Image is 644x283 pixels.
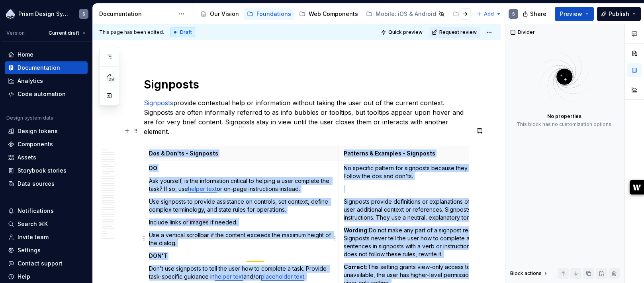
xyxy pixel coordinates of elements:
div: Our Vision [210,10,239,18]
h1: Signposts [144,77,469,92]
button: Prism Design SystemS [2,5,91,22]
a: Storybook stories [5,164,88,177]
strong: Wording: [344,227,369,234]
img: 106765b7-6fc4-4b5d-8be0-32f944830029.png [6,9,15,19]
div: This block has no customization options. [517,121,613,128]
div: Block actions [510,270,542,277]
a: Signposts [144,99,173,107]
div: Analytics [18,77,43,85]
div: Page tree [197,6,472,22]
p: Do not make any part of a signpost read like instructions. Signposts never tell the user how to c... [344,226,529,258]
a: Our Vision [197,8,242,20]
button: Search ⌘K [5,218,88,230]
div: Code automation [18,90,66,98]
a: Analytics [5,75,88,87]
a: Assets [5,151,88,164]
a: Documentation [5,61,88,74]
a: helper text [215,273,243,280]
div: Web Components [309,10,358,18]
span: Request review [439,29,477,35]
button: Request review [429,27,480,38]
div: Storybook stories [18,167,67,175]
strong: DON'T [149,252,167,259]
div: Assets [18,153,36,161]
button: Help [5,270,88,283]
span: Quick preview [388,29,423,35]
a: Components [5,138,88,151]
button: Notifications [5,204,88,217]
span: This page has been edited. [99,29,164,35]
a: Mobile: iOS & Android [363,8,448,20]
a: Foundations [244,8,294,20]
a: Code automation [5,88,88,100]
p: provide contextual help or information without taking the user out of the current context. Signpo... [144,98,469,136]
button: Preview [555,7,594,21]
a: Settings [5,244,88,257]
div: Data sources [18,180,55,188]
strong: DO [149,165,157,171]
div: Invite team [18,233,49,241]
button: Contact support [5,257,88,270]
div: No properties [547,113,581,120]
button: Add [474,8,504,20]
div: Mobile: iOS & Android [376,10,436,18]
p: Signposts provide definitions or explanations of a field, giving the user additional context or r... [344,198,529,222]
div: Design system data [6,115,53,121]
div: Help [18,273,30,281]
div: Prism Design System [18,10,69,18]
p: Ask yourself, is the information critical to helping a user complete the task? If so, use or on-p... [149,177,334,193]
span: Share [530,10,546,18]
div: Settings [18,246,41,254]
span: Current draft [49,30,79,36]
strong: Dos & Don'ts - Signposts [149,150,218,157]
a: Data sources [5,177,88,190]
strong: Patterns & Examples - Signposts [344,150,435,157]
button: Quick preview [378,27,426,38]
a: Invite team [5,231,88,244]
div: Block actions [510,268,549,279]
p: Don't use signposts to tell the user how to complete a task. Provide task-specific guidance in an... [149,265,334,281]
a: Home [5,48,88,61]
div: Components [18,140,53,148]
span: 29 [107,76,115,83]
button: Current draft [45,28,89,39]
button: Share [519,7,552,21]
button: Publish [597,7,641,21]
div: Documentation [18,64,60,72]
div: Draft [170,28,195,37]
div: Contact support [18,259,63,267]
div: Design tokens [18,127,58,135]
span: Add [484,11,494,17]
span: Preview [560,10,582,18]
div: S [512,11,515,17]
a: helper text [188,185,217,192]
p: Use a vertical scrollbar if the content exceeds the maximum height of the dialog. [149,231,334,247]
div: Notifications [18,207,54,215]
a: Design tokens [5,125,88,138]
p: Include links or images if needed. [149,218,334,226]
a: placeholder text [261,273,304,280]
span: Publish [609,10,629,18]
strong: Correct: [344,263,368,270]
a: Web Components [296,8,361,20]
div: S [82,11,85,17]
p: Use signposts to provide assistance on controls, set context, define complex terminology, and sta... [149,198,334,214]
div: Documentation [99,10,174,18]
div: Foundations [256,10,291,18]
p: No specific pattern for signposts because they can vary widely. Follow the dos and don'ts. [344,164,529,180]
div: Home [18,51,33,59]
div: Search ⌘K [18,220,48,228]
div: Version [6,30,25,36]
